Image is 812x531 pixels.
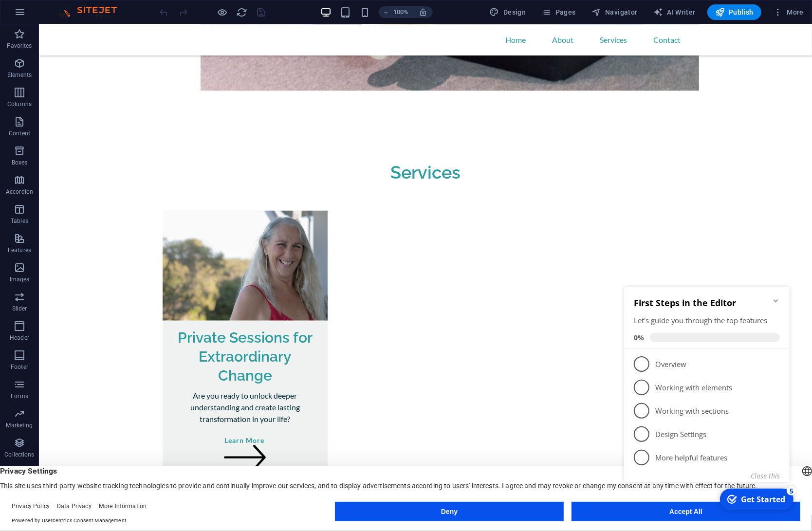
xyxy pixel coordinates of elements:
[35,175,152,185] p: More helpful features
[12,305,27,312] p: Slider
[707,4,761,20] button: Publish
[100,211,173,232] div: Get Started 5 items remaining, 0% complete
[35,151,152,162] p: Design Settings
[237,7,248,18] i: Reload page
[653,7,696,17] span: AI Writer
[35,128,152,138] p: Working with sections
[591,7,638,17] span: Navigator
[588,4,642,20] button: Navigator
[4,451,34,458] p: Collections
[14,37,160,48] div: Let's guide you through the top features
[4,168,169,191] li: More helpful features
[11,217,28,225] p: Tables
[7,42,32,50] p: Favorites
[6,188,33,196] p: Accordion
[217,6,228,18] button: Click here to leave preview mode and continue editing
[7,100,32,108] p: Columns
[121,216,165,227] div: Get Started
[490,7,526,17] span: Design
[537,4,579,20] button: Pages
[419,8,427,17] i: On resize automatically adjust zoom level to fit chosen device.
[486,4,530,20] div: Design (Ctrl+Alt+Y)
[8,246,31,254] p: Features
[35,105,152,115] p: Working with elements
[11,363,28,371] p: Footer
[11,392,28,400] p: Forms
[379,6,413,18] button: 100%
[541,7,575,17] span: Pages
[769,4,808,20] button: More
[4,121,169,145] li: Working with sections
[4,98,169,121] li: Working with elements
[486,4,530,20] button: Design
[393,6,409,18] h6: 100%
[166,208,176,218] div: 5
[10,334,29,342] p: Header
[4,145,169,168] li: Design Settings
[715,7,754,17] span: Publish
[236,6,248,18] button: reload
[35,81,152,92] p: Overview
[185,410,227,458] a: Learn More
[9,129,30,137] p: Content
[130,193,160,202] button: Close this
[152,19,160,27] div: Minimize checklist
[14,55,30,64] span: 0%
[12,159,28,166] p: Boxes
[773,7,804,17] span: More
[4,74,169,98] li: Overview
[10,275,30,283] p: Images
[649,4,700,20] button: AI Writer
[7,71,32,79] p: Elements
[6,421,33,429] p: Marketing
[56,6,129,18] img: Editor Logo
[14,19,160,31] h2: First Steps in the Editor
